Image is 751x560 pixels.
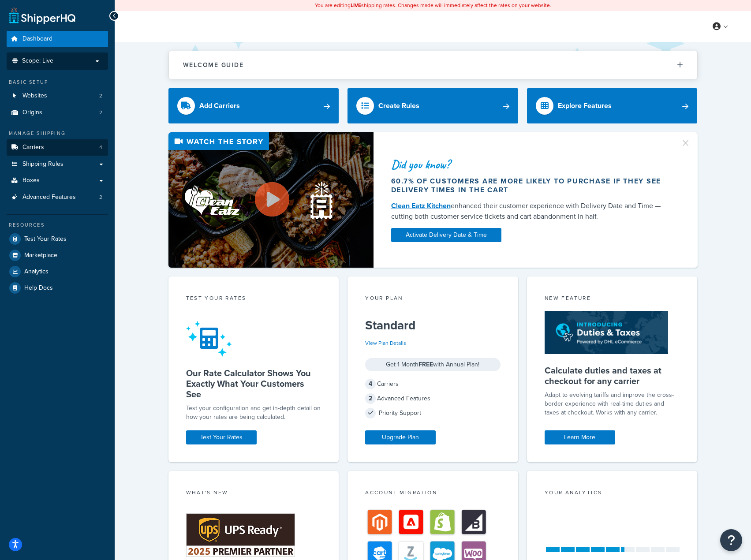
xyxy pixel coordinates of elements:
div: Create Rules [378,100,419,112]
span: 2 [99,109,102,116]
span: Test Your Rates [24,235,67,243]
div: What's New [186,489,321,499]
span: 2 [365,393,376,404]
a: Shipping Rules [7,156,108,172]
div: Did you know? [391,158,670,171]
span: Carriers [22,144,44,151]
span: Help Docs [24,284,53,292]
span: 2 [99,92,102,100]
h5: Standard [365,318,501,332]
div: Test your rates [186,294,321,304]
div: Explore Features [558,100,612,112]
span: 4 [365,379,376,389]
span: Shipping Rules [22,161,64,168]
li: Advanced Features [7,189,108,205]
p: Adapt to evolving tariffs and improve the cross-border experience with real-time duties and taxes... [545,391,680,417]
span: Origins [22,109,42,116]
span: Scope: Live [22,57,53,65]
a: Create Rules [347,88,518,123]
a: Boxes [7,172,108,189]
div: Advanced Features [365,392,501,405]
span: 2 [99,194,102,201]
a: Help Docs [7,280,108,296]
div: Resources [7,221,108,229]
span: Marketplace [24,252,57,259]
a: Activate Delivery Date & Time [391,228,501,242]
a: Origins2 [7,105,108,121]
strong: FREE [418,360,433,369]
li: Websites [7,88,108,104]
div: Your Analytics [545,489,680,499]
span: Websites [22,92,47,100]
h5: Calculate duties and taxes at checkout for any carrier [545,365,680,386]
div: Your Plan [365,294,501,304]
b: LIVE [351,1,361,9]
a: Carriers4 [7,139,108,156]
a: Marketplace [7,247,108,263]
span: 4 [99,144,102,151]
span: Dashboard [22,35,52,43]
a: View Plan Details [365,339,406,347]
li: Carriers [7,139,108,156]
li: Origins [7,105,108,121]
a: Explore Features [527,88,698,123]
a: Test Your Rates [7,231,108,247]
div: Carriers [365,378,501,390]
a: Add Carriers [168,88,339,123]
button: Open Resource Center [720,529,742,551]
h5: Our Rate Calculator Shows You Exactly What Your Customers See [186,368,321,399]
div: Account Migration [365,489,501,499]
span: Analytics [24,268,49,276]
a: Test Your Rates [186,430,257,444]
div: Add Carriers [199,100,240,112]
a: Learn More [545,430,615,444]
span: Boxes [22,177,40,184]
a: Advanced Features2 [7,189,108,205]
div: enhanced their customer experience with Delivery Date and Time — cutting both customer service ti... [391,201,670,222]
a: Analytics [7,264,108,280]
h2: Welcome Guide [183,62,244,68]
span: Advanced Features [22,194,76,201]
div: Test your configuration and get in-depth detail on how your rates are being calculated. [186,404,321,422]
button: Welcome Guide [169,51,697,79]
img: Video thumbnail [168,132,374,268]
a: Upgrade Plan [365,430,436,444]
div: Manage Shipping [7,130,108,137]
div: New Feature [545,294,680,304]
div: Basic Setup [7,78,108,86]
a: Websites2 [7,88,108,104]
a: Dashboard [7,31,108,47]
a: Clean Eatz Kitchen [391,201,451,211]
div: Priority Support [365,407,501,419]
div: Get 1 Month with Annual Plan! [365,358,501,371]
div: 60.7% of customers are more likely to purchase if they see delivery times in the cart [391,177,670,194]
